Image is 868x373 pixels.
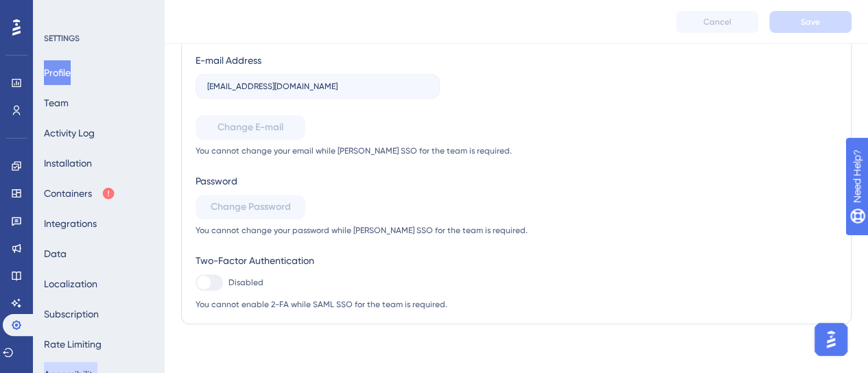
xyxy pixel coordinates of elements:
span: Cancel [703,16,731,27]
button: Data [44,241,67,266]
span: Save [801,16,820,27]
button: Cancel [676,11,758,33]
span: Disabled [228,277,263,288]
button: Subscription [44,302,99,326]
button: Activity Log [44,121,95,145]
span: You cannot change your email while [PERSON_NAME] SSO for the team is required. [196,145,528,156]
span: You cannot change your password while [PERSON_NAME] SSO for the team is required. [196,225,528,236]
button: Team [44,91,69,115]
button: Rate Limiting [44,332,102,357]
div: SETTINGS [44,33,155,44]
div: Password [196,173,528,189]
input: E-mail Address [207,82,428,91]
span: Change Password [211,199,291,215]
button: Profile [44,60,71,85]
span: Need Help? [32,3,86,20]
button: Installation [44,151,92,176]
div: Two-Factor Authentication [196,252,528,269]
button: Change E-mail [196,115,305,140]
button: Change Password [196,195,305,219]
span: Change E-mail [218,119,283,136]
div: E-mail Address [196,52,261,69]
button: Containers [44,181,115,206]
iframe: UserGuiding AI Assistant Launcher [810,319,852,360]
button: Save [769,11,852,33]
button: Integrations [44,211,97,236]
span: You cannot enable 2-FA while SAML SSO for the team is required. [196,299,528,310]
button: Localization [44,272,97,296]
